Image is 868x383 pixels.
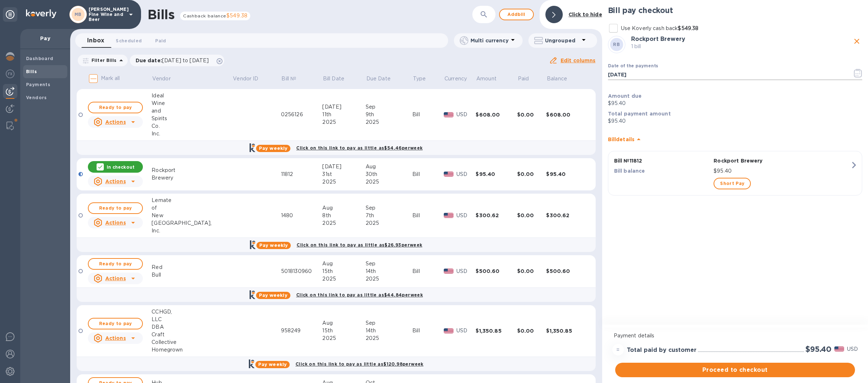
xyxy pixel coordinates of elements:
span: Amount [476,75,506,83]
span: Ready to pay [94,204,136,212]
p: Paid [518,75,529,83]
button: Addbill [499,9,534,20]
div: and [152,107,233,115]
span: Inbox [87,35,104,46]
div: Ideal [152,92,233,100]
div: Craft [152,331,233,338]
b: Click to hide [569,12,602,17]
span: Due Date [366,75,400,83]
p: Vendor [152,75,171,83]
p: Bill № [281,75,296,83]
div: 2025 [322,275,365,283]
label: Date of the payments [608,64,658,68]
div: Lemate [152,197,233,204]
div: Bill [412,111,444,118]
p: USD [456,327,476,334]
div: Billdetails [608,128,862,151]
div: 14th [366,327,413,334]
div: 30th [366,171,413,178]
p: USD [456,212,476,219]
span: Add bill [506,10,527,19]
strong: $549.38 [678,25,698,31]
b: Rockport Brewery [631,35,685,42]
b: Total payment amount [608,111,671,117]
p: Pay [26,35,64,42]
button: Ready to pay [88,102,143,113]
p: USD [456,268,476,275]
div: 15th [322,268,365,275]
h1: Bills [148,7,174,22]
div: $95.40 [476,171,517,178]
div: $0.00 [517,212,546,219]
div: Aug [322,319,365,327]
span: Ready to pay [94,103,136,112]
b: Pay weekly [258,362,287,367]
div: [DATE] [322,103,365,111]
span: Ready to pay [94,319,136,328]
span: Paid [518,75,539,83]
div: Bill [412,327,444,334]
p: Balance [547,75,567,83]
div: $300.62 [546,212,588,219]
div: 0256126 [281,111,323,118]
p: USD [456,171,476,178]
button: Ready to pay [88,202,143,214]
div: New [152,212,233,219]
button: close [851,36,862,47]
p: Multi currency [471,37,509,44]
b: Amount due [608,93,642,99]
p: Bill balance [614,167,711,174]
div: $500.60 [546,268,588,275]
div: Rockport [152,167,233,174]
div: $500.60 [476,268,517,275]
span: Vendor [152,75,180,83]
p: Amount [476,75,497,83]
h3: Total paid by customer [627,347,697,354]
span: [DATE] to [DATE] [162,58,209,63]
div: Homegrown [152,346,233,354]
div: 31st [322,171,365,178]
div: $1,350.85 [546,327,588,334]
div: Collective [152,338,233,346]
p: Bill № 11812 [614,157,711,164]
p: Ungrouped [545,37,579,44]
div: Bill [412,268,444,275]
span: Balance [547,75,576,83]
div: 11812 [281,171,323,178]
b: Bill details [608,136,634,142]
p: Vendor ID [233,75,259,83]
div: 2025 [366,334,413,342]
div: Inc. [152,227,233,235]
span: Bill Date [323,75,354,83]
div: Aug [322,204,365,212]
button: Ready to pay [88,318,143,329]
span: Cashback balance [183,13,226,18]
div: $0.00 [517,327,546,334]
u: Actions [105,119,126,125]
div: Red [152,264,233,271]
div: CCHGD, [152,308,233,316]
div: 5018130960 [281,268,323,275]
button: Bill №11812Rockport BreweryBill balance$95.40Short Pay [608,151,862,195]
p: Use Koverly cash back [621,25,699,32]
b: Pay weekly [259,292,288,298]
div: Brewery [152,174,233,182]
b: Pay weekly [259,243,288,248]
div: Bull [152,271,233,279]
div: LLC [152,316,233,323]
div: 2025 [322,334,365,342]
p: Due Date [366,75,390,83]
div: 14th [366,268,413,275]
div: Bill [412,171,444,178]
span: Proceed to checkout [621,366,849,374]
span: Ready to pay [94,260,136,268]
div: of [152,204,233,212]
div: Aug [366,163,413,171]
div: $95.40 [546,171,588,178]
div: Sep [366,319,413,327]
div: Spirits [152,115,233,122]
b: Click on this link to pay as little as $44.84 per week [296,292,423,298]
button: Ready to pay [88,258,143,270]
p: Currency [444,75,467,83]
u: Actions [105,275,126,281]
